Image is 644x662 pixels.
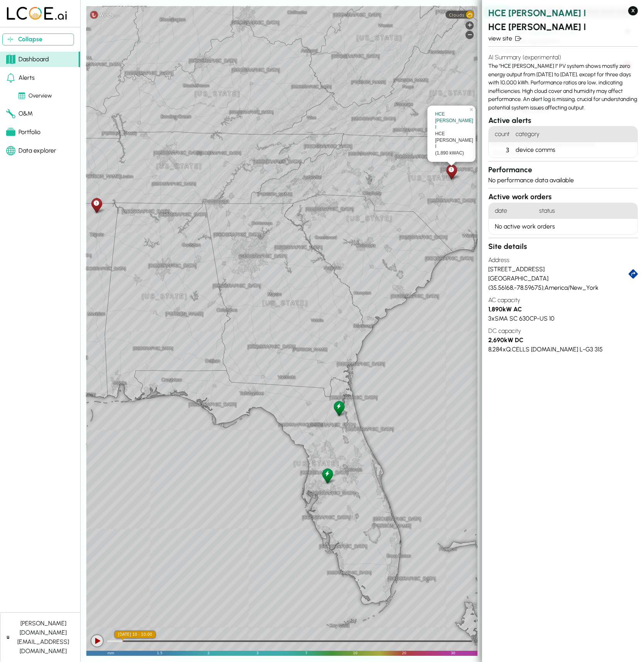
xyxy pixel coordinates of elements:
[115,631,155,638] div: [DATE] 10 - 10:00
[488,53,638,62] h4: AI Summary (experimental)
[488,192,638,203] h3: Active work orders
[488,115,638,126] h3: Active alerts
[488,345,638,354] div: 8,284 x Q.CELLS [DOMAIN_NAME] L-G3 315
[488,336,523,344] strong: 2,690 kW DC
[90,197,103,214] div: Mitchell Beverage Distribution
[2,34,74,45] button: Collapse
[488,34,638,43] a: view site
[488,176,638,185] div: No performance data available
[115,631,155,638] div: local time
[332,400,346,417] div: Mid Coast Aggregates
[489,126,513,142] h4: count
[488,306,522,313] strong: 1,890 kW AC
[628,6,638,15] button: X
[466,21,474,29] div: Zoom in
[488,265,629,283] div: [STREET_ADDRESS] [GEOGRAPHIC_DATA]
[6,109,33,118] div: O&M
[469,106,476,111] a: ×
[18,92,52,100] div: Overview
[488,314,638,323] div: 3 x SMA SC 630CP-US 10
[435,111,468,130] div: HCE [PERSON_NAME] I
[489,203,536,219] h4: date
[629,269,638,279] a: directions
[488,292,638,305] h4: AC capacity
[536,203,637,219] h4: status
[13,619,74,656] div: [PERSON_NAME][DOMAIN_NAME][EMAIL_ADDRESS][DOMAIN_NAME]
[435,131,468,150] div: HCE [PERSON_NAME] I
[489,142,513,158] div: 3
[449,12,464,17] span: Clouds
[488,165,638,176] h3: Performance
[488,20,638,34] h2: HCE [PERSON_NAME] I
[513,142,637,158] div: device comms
[435,150,468,156] div: (1,890 kWAC)
[488,241,638,252] h3: Site details
[321,467,334,484] div: Central State Aggregates
[466,31,474,39] div: Zoom out
[445,163,458,180] div: HCE Johnston I
[6,146,56,155] div: Data explorer
[488,50,638,115] div: The "HCE [PERSON_NAME] I" PV system shows mostly zero energy output from [DATE] to [DATE], except...
[488,252,638,265] h4: Address
[488,323,638,336] h4: DC capacity
[513,126,637,142] h4: category
[6,55,49,64] div: Dashboard
[6,128,40,137] div: Portfolio
[489,219,637,234] div: No active work orders
[488,6,638,20] h2: HCE [PERSON_NAME] I
[488,283,638,292] div: ( 35.56168 , -78.59675 ); America/New_York
[6,73,35,82] div: Alerts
